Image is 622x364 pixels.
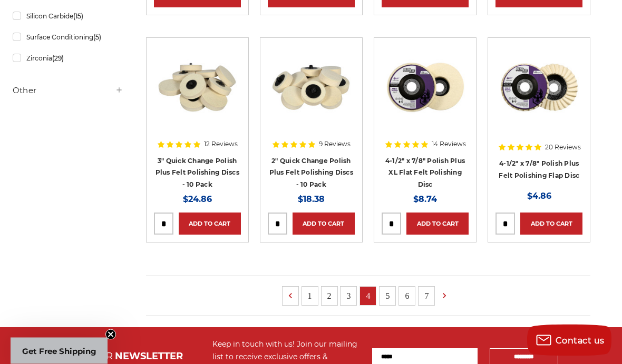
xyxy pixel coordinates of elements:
img: buffing and polishing felt flap disc [497,46,581,130]
a: buffing and polishing felt flap disc [495,46,582,133]
a: 3 inch polishing felt roloc discs [154,46,241,133]
span: 12 Reviews [204,141,238,148]
a: Add to Cart [520,213,582,235]
span: 20 Reviews [545,145,581,151]
span: JOIN OUR [65,351,113,362]
a: Silicon Carbide [13,7,123,26]
span: Contact us [556,336,605,346]
span: NEWSLETTER [115,351,183,362]
a: 2" Roloc Polishing Felt Discs [268,46,355,133]
span: 9 Reviews [319,141,351,148]
a: Add to Cart [406,213,469,235]
a: 4-1/2" x 7/8" Polish Plus XL Flat Felt Polishing Disc [385,157,465,189]
a: 1 [302,287,318,306]
a: 3 [341,287,356,306]
img: 3 inch polishing felt roloc discs [155,46,239,130]
a: Zirconia [13,49,123,68]
span: $18.38 [298,195,325,205]
a: 2" Quick Change Polish Plus Felt Polishing Discs - 10 Pack [269,157,353,189]
span: $24.86 [183,195,212,205]
span: $4.86 [527,191,551,201]
a: 3" Quick Change Polish Plus Felt Polishing Discs - 10 Pack [155,157,239,189]
a: Surface Conditioning [13,28,123,47]
span: (15) [73,13,83,21]
a: 4-1/2" x 7/8" Polish Plus Felt Polishing Flap Disc [499,160,579,180]
a: Add to Cart [179,213,241,235]
a: 5 [380,287,395,306]
a: 7 [419,287,434,306]
img: 4.5 inch extra thick felt disc [383,46,468,130]
div: Get Free ShippingClose teaser [11,338,108,364]
a: 2 [322,287,337,306]
span: Get Free Shipping [22,346,96,356]
button: Close teaser [105,329,116,340]
span: $8.74 [413,195,437,205]
button: Contact us [527,325,611,356]
a: 6 [399,287,415,306]
a: 4.5 inch extra thick felt disc [382,46,469,133]
span: 14 Reviews [432,141,466,148]
span: (5) [93,34,101,42]
img: 2" Roloc Polishing Felt Discs [269,46,353,130]
h5: Other [13,85,123,97]
a: 4 [360,287,376,306]
span: (29) [52,55,64,63]
a: Add to Cart [293,213,355,235]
